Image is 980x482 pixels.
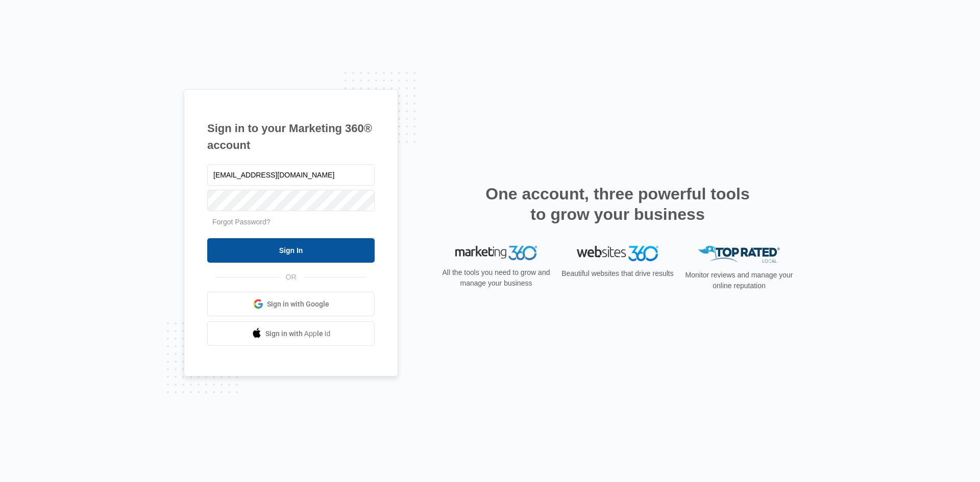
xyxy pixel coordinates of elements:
h2: One account, three powerful tools to grow your business [482,184,753,224]
h1: Sign in to your Marketing 360® account [207,120,375,154]
img: Top Rated Local [698,246,780,263]
input: Email [207,164,375,186]
span: Sign in with Google [267,299,329,310]
img: Marketing 360 [455,246,537,260]
span: OR [279,272,304,283]
p: Beautiful websites that drive results [560,268,675,279]
img: Websites 360 [577,246,658,261]
a: Forgot Password? [212,218,271,226]
p: Monitor reviews and manage your online reputation [682,270,796,291]
span: Sign in with Apple Id [265,328,331,339]
p: All the tools you need to grow and manage your business [439,267,553,289]
a: Sign in with Apple Id [207,321,375,346]
a: Sign in with Google [207,292,375,316]
input: Sign In [207,238,375,263]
